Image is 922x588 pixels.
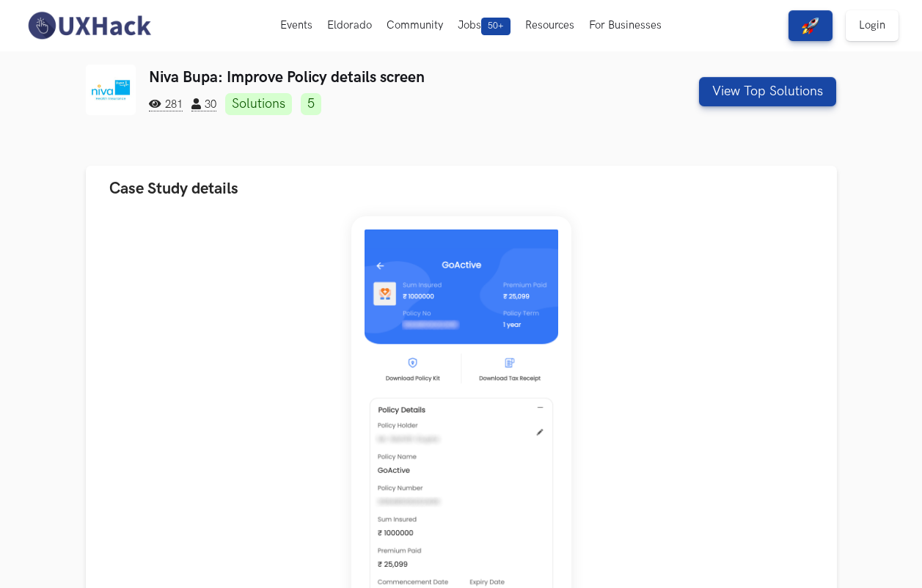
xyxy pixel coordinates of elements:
[149,98,183,111] span: 281
[23,10,154,41] img: UXHack-logo.png
[846,10,899,41] a: Login
[225,93,292,115] a: Solutions
[149,68,645,87] h3: Niva Bupa: Improve Policy details screen
[699,77,836,106] button: View Top Solutions
[109,179,238,199] span: Case Study details
[301,93,321,115] a: 5
[86,65,136,115] img: Niva Bupa logo
[191,98,216,111] span: 30
[86,166,837,212] button: Case Study details
[802,17,819,34] img: rocket
[481,18,511,35] span: 50+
